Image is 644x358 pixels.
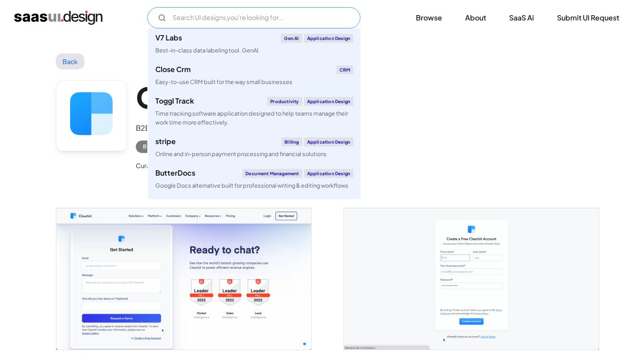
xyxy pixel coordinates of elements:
[148,60,360,92] a: Close CrmCRMEasy-to-use CRM built for the way small businesses
[148,28,360,60] a: V7 LabsGen AIApplication DesignBest-in-class data labeling tool. GenAI
[155,66,191,73] div: Close Crm
[155,97,194,105] div: Toggl Track
[498,8,545,28] a: SaaS Ai
[155,109,353,126] div: Time tracking software application designed to help teams manage their work time more effectively.
[344,208,599,349] img: 642417ed75222ad03b56f6ee_Clearbit%20Create%20Free%20Account.png
[155,34,182,41] div: V7 Labs
[281,34,302,43] div: Gen AI
[136,80,338,114] h1: Clearbit
[56,208,311,349] img: 642417eeb999f313aae9725a_Clearbit%20Get%20Started.png
[155,78,292,86] div: Easy-to-use CRM built for the way small businesses
[344,208,599,349] a: open lightbox
[148,164,360,195] a: ButterDocsDocument ManagementApplication DesignGoogle Docs alternative built for professional wri...
[281,137,302,146] div: Billing
[136,123,338,133] div: B2B SaaS Data Activation Platform for Marketing Intelligence
[242,169,302,178] div: Document Management
[148,132,360,164] a: stripeBillingApplication DesignOnline and in-person payment processing and financial solutions
[56,208,311,349] a: open lightbox
[155,169,195,177] div: ButterDocs
[148,92,360,132] a: Toggl TrackProductivityApplication DesignTime tracking software application designed to help team...
[155,150,327,158] div: Online and in-person payment processing and financial solutions
[136,160,170,171] div: Curated by:
[267,97,302,106] div: Productivity
[546,8,630,28] a: Submit UI Request
[148,195,360,235] a: klaviyoEmail MarketingApplication DesignCreate personalised customer experiences across email, SM...
[155,181,348,190] div: Google Docs alternative built for professional writing & editing workflows
[405,8,453,28] a: Browse
[336,65,354,74] div: CRM
[155,46,258,55] div: Best-in-class data labeling tool. GenAI
[14,11,103,25] a: home
[147,7,360,28] form: Email Form
[304,34,354,43] div: Application Design
[155,138,176,145] div: stripe
[304,169,354,178] div: Application Design
[304,137,354,146] div: Application Design
[147,7,360,28] input: Search UI designs you're looking for...
[56,53,85,69] a: Back
[143,141,170,152] div: Big Data
[304,97,354,106] div: Application Design
[454,8,497,28] a: About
